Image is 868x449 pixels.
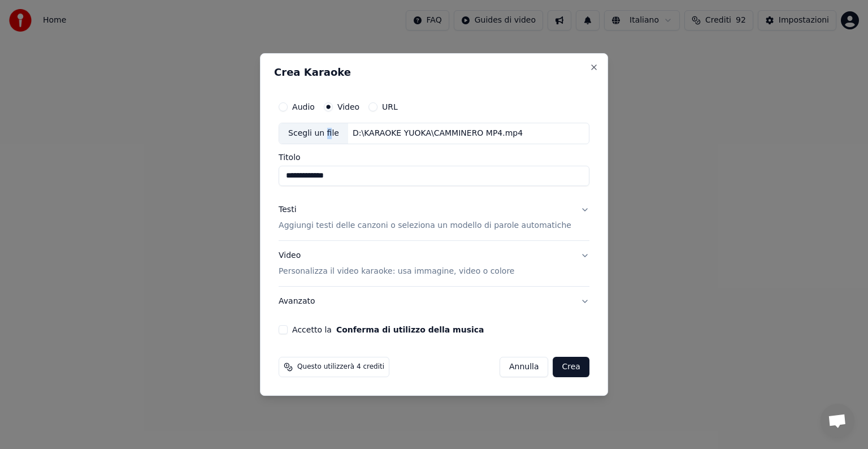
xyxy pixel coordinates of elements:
div: Testi [279,204,296,215]
label: Video [337,103,359,111]
p: Aggiungi testi delle canzoni o seleziona un modello di parole automatiche [279,220,571,231]
button: Crea [553,357,589,377]
div: Scegli un file [279,123,348,144]
div: D:\KARAOKE YUOKA\CAMMINERO MP4.mp4 [348,128,527,139]
button: Accetto la [336,326,484,334]
label: Titolo [279,153,589,161]
span: Questo utilizzerà 4 crediti [297,362,384,372]
button: Annulla [500,357,549,377]
label: Audio [292,103,315,111]
button: VideoPersonalizza il video karaoke: usa immagine, video o colore [279,241,589,286]
button: Avanzato [279,287,589,316]
label: URL [382,103,398,111]
p: Personalizza il video karaoke: usa immagine, video o colore [279,266,514,277]
h2: Crea Karaoke [274,67,594,77]
label: Accetto la [292,326,484,334]
button: TestiAggiungi testi delle canzoni o seleziona un modello di parole automatiche [279,195,589,240]
div: Video [279,250,514,277]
